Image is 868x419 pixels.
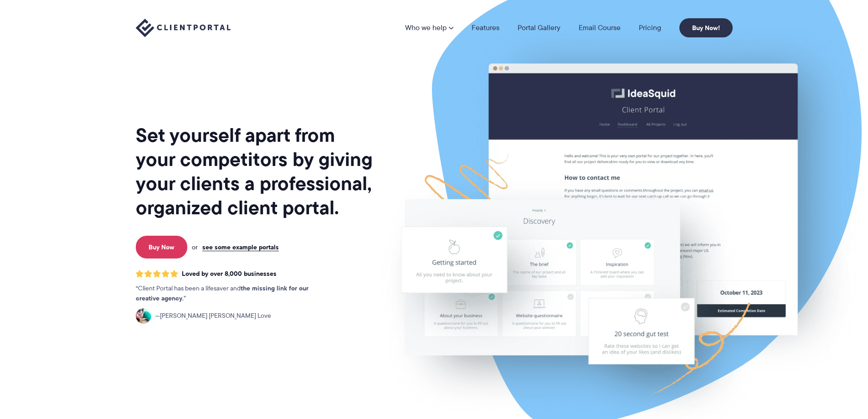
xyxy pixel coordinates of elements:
a: see some example portals [202,243,279,251]
span: or [192,243,198,251]
a: Portal Gallery [518,24,560,31]
a: Buy Now! [679,18,733,37]
h1: Set yourself apart from your competitors by giving your clients a professional, organized client ... [136,123,375,220]
span: Loved by over 8,000 businesses [182,270,277,278]
a: Features [472,24,499,31]
a: Pricing [639,24,661,31]
span: [PERSON_NAME] [PERSON_NAME] Love [155,311,271,321]
a: Email Course [579,24,621,31]
a: Who we help [405,24,453,31]
a: Buy Now [136,236,187,259]
p: Client Portal has been a lifesaver and . [136,284,327,304]
strong: the missing link for our creative agency [136,283,308,303]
